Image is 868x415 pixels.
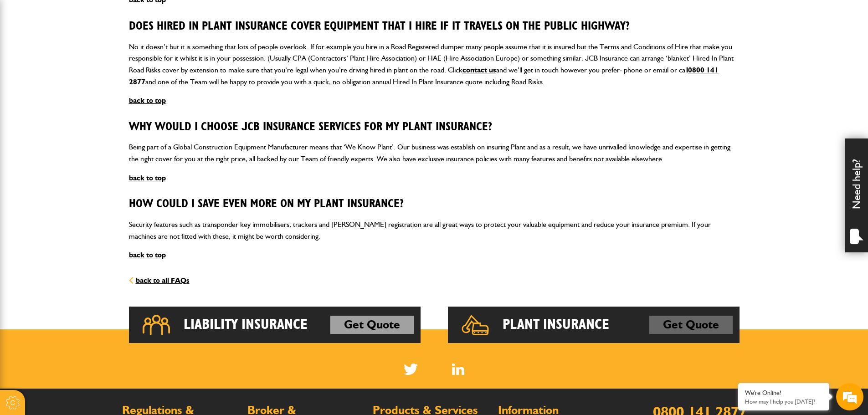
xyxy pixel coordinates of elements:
a: 0800 141 2877 [129,66,719,86]
p: How may I help you today? [745,398,822,405]
a: back to all FAQs [129,276,190,285]
div: Chat with us now [47,51,153,63]
a: back to top [129,251,166,259]
h2: Liability Insurance [184,316,308,334]
img: Linked In [452,364,464,375]
input: Enter your last name [12,84,166,104]
div: Need help? [845,138,868,252]
input: Enter your phone number [12,138,166,158]
div: We're Online! [745,389,822,397]
img: d_20077148190_company_1631870298795_20077148190 [15,51,38,63]
h3: How could I save even more on my Plant insurance? [129,197,740,211]
input: Enter your email address [12,111,166,131]
h3: Does Hired In Plant insurance cover Equipment that I hire if it travels on the public highway? [129,20,740,34]
textarea: Type your message and hit 'Enter' [12,165,166,273]
p: Security features such as transponder key immobilisers, trackers and [PERSON_NAME] registration a... [129,219,740,242]
a: Get Quote [649,316,733,334]
a: contact us [462,66,496,74]
a: LinkedIn [452,364,464,375]
img: Twitter [404,364,418,375]
a: Get Quote [330,316,414,334]
h3: Why would I choose JCB Insurance Services for my Plant insurance? [129,120,740,134]
a: back to top [129,96,166,105]
p: Being part of a Global Construction Equipment Manufacturer means that ‘We Know Plant’. Our busine... [129,141,740,164]
p: No it doesn’t but it is something that lots of people overlook. If for example you hire in a Road... [129,41,740,87]
em: Start Chat [124,281,165,293]
h2: Plant Insurance [503,316,609,334]
div: Minimize live chat window [149,5,171,26]
a: back to top [129,174,166,182]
